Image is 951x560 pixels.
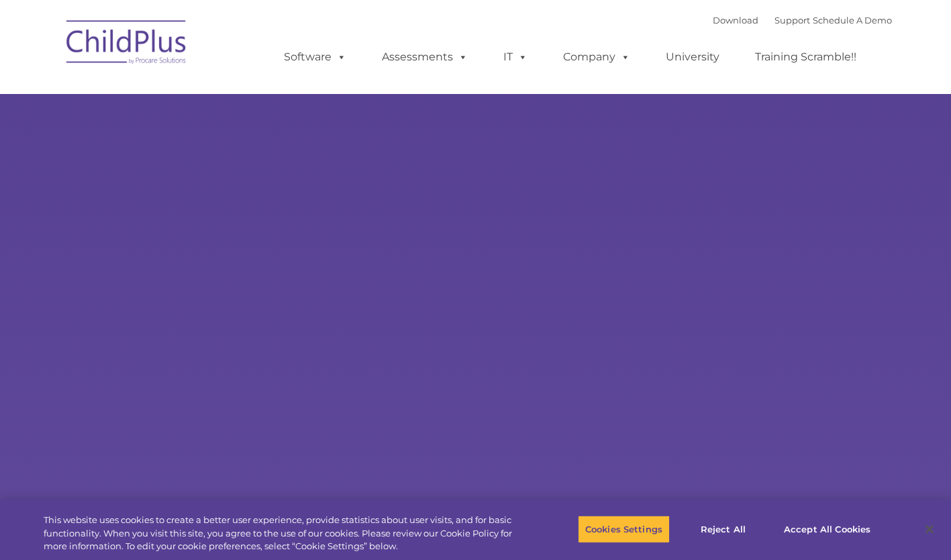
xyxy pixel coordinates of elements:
a: IT [490,44,541,71]
font: | [713,15,892,26]
button: Reject All [681,515,765,543]
a: University [652,44,733,71]
button: Close [915,514,944,544]
button: Cookies Settings [578,515,670,543]
img: ChildPlus by Procare Solutions [60,11,194,78]
a: Assessments [368,44,481,71]
a: Schedule A Demo [813,15,892,26]
button: Accept All Cookies [777,515,878,543]
a: Support [774,15,810,26]
a: Software [270,44,360,71]
a: Download [713,15,758,26]
a: Company [550,44,644,71]
a: Training Scramble!! [742,44,870,71]
div: This website uses cookies to create a better user experience, provide statistics about user visit... [44,514,523,553]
